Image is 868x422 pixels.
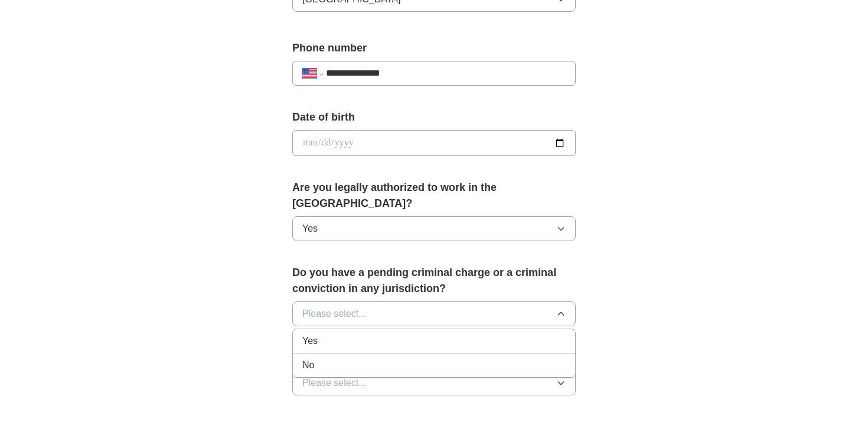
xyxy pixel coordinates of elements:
[302,358,314,372] span: No
[292,301,576,326] button: Please select...
[302,307,367,321] span: Please select...
[302,376,367,390] span: Please select...
[302,334,318,348] span: Yes
[292,109,576,125] label: Date of birth
[292,216,576,241] button: Yes
[302,222,318,236] span: Yes
[292,180,576,212] label: Are you legally authorized to work in the [GEOGRAPHIC_DATA]?
[292,265,576,297] label: Do you have a pending criminal charge or a criminal conviction in any jurisdiction?
[292,371,576,395] button: Please select...
[292,40,576,56] label: Phone number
